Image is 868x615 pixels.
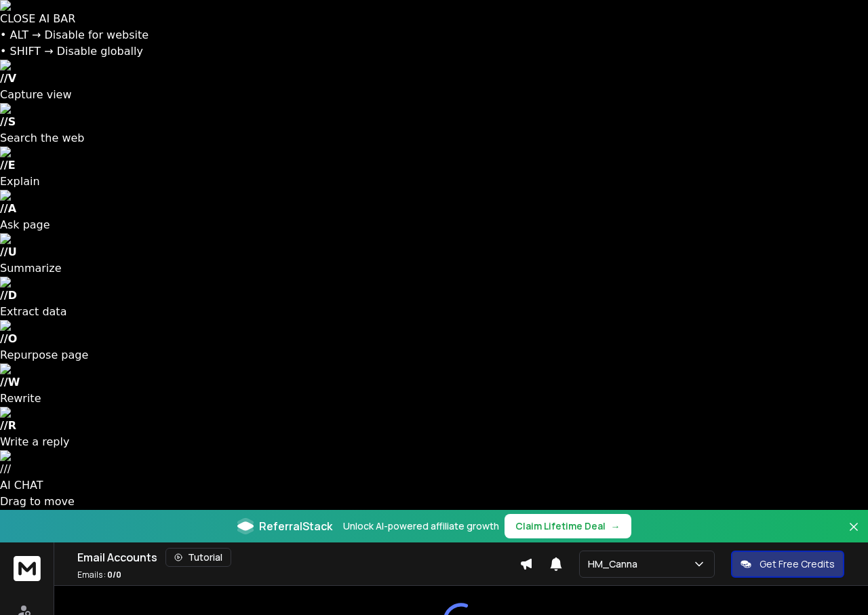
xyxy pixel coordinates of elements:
[165,548,231,567] button: Tutorial
[759,557,835,571] p: Get Free Credits
[343,519,499,533] p: Unlock AI-powered affiliate growth
[505,514,631,538] button: Claim Lifetime Deal→
[845,518,863,551] button: Close banner
[77,548,519,567] div: Email Accounts
[259,518,332,534] span: ReferralStack
[731,551,844,578] button: Get Free Credits
[588,557,643,571] p: HM_Canna
[77,570,121,580] p: Emails :
[611,519,620,533] span: →
[107,569,121,580] span: 0 / 0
